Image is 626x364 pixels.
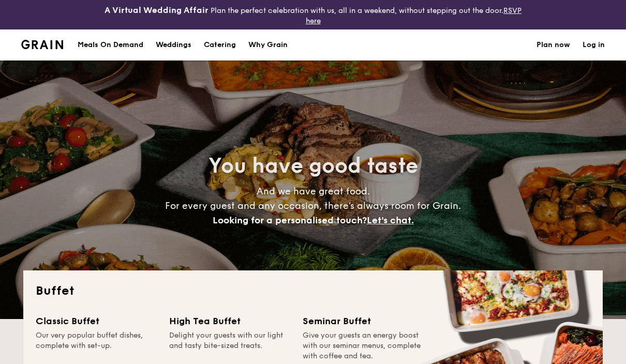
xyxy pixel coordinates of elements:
[21,40,63,49] a: Logotype
[303,330,424,361] div: Give your guests an energy boost with our seminar menus, complete with coffee and tea.
[583,29,605,60] a: Log in
[36,330,157,361] div: Our very popular buffet dishes, complete with set-up.
[213,215,367,226] span: Looking for a personalised touch?
[169,330,290,361] div: Delight your guests with our light and tasty bite-sized treats.
[156,29,191,60] div: Weddings
[303,314,424,328] div: Seminar Buffet
[367,215,414,226] span: Let's chat.
[204,29,236,60] h1: Catering
[36,314,157,328] div: Classic Buffet
[21,40,63,49] img: Grain
[208,154,418,178] span: You have good taste
[169,314,290,328] div: High Tea Buffet
[165,186,461,226] span: And we have great food. For every guest and any occasion, there’s always room for Grain.
[105,4,208,17] h4: A Virtual Wedding Affair
[71,29,150,60] a: Meals On Demand
[150,29,198,60] a: Weddings
[105,4,522,25] div: Plan the perfect celebration with us, all in a weekend, without stepping out the door.
[198,29,242,60] a: Catering
[536,29,570,60] a: Plan now
[36,283,590,299] h2: Buffet
[248,29,288,60] div: Why Grain
[78,29,143,60] div: Meals On Demand
[242,29,294,60] a: Why Grain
